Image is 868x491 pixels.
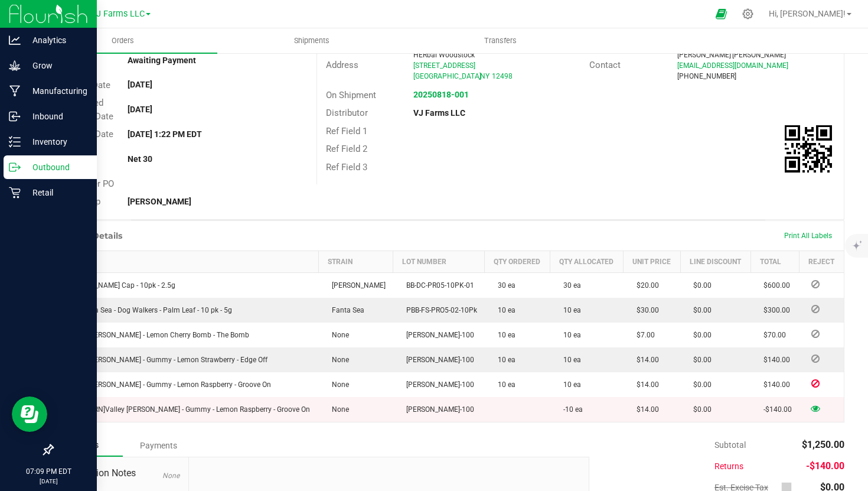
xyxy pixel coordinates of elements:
[9,34,21,46] inline-svg: Analytics
[123,435,194,456] div: Payments
[758,306,790,314] span: $300.00
[624,251,681,272] th: Unit Price
[9,110,21,122] inline-svg: Inbound
[807,355,824,362] span: Reject Inventory
[557,405,583,414] span: -10 ea
[557,381,581,389] span: 10 ea
[326,281,386,290] span: [PERSON_NAME]
[21,135,92,149] p: Inventory
[28,28,217,53] a: Orders
[807,281,824,288] span: Reject Inventory
[806,460,844,472] span: -$140.00
[413,72,481,80] span: [GEOGRAPHIC_DATA]
[9,60,21,71] inline-svg: Grow
[326,331,349,339] span: None
[740,8,755,19] div: Manage settings
[326,381,349,389] span: None
[9,85,21,97] inline-svg: Manufacturing
[61,466,180,480] span: Destination Notes
[162,472,180,480] span: None
[802,439,844,450] span: $1,250.00
[326,90,376,100] span: On Shipment
[319,251,393,272] th: Strain
[400,306,477,314] span: PBB-FS-PRO5-02-10Pk
[680,251,750,272] th: Line Discount
[278,35,345,46] span: Shipments
[687,331,712,339] span: $0.00
[468,35,533,46] span: Transfers
[807,305,824,313] span: Reject Inventory
[9,187,21,199] inline-svg: Retail
[631,331,655,339] span: $7.00
[480,72,490,80] span: NY
[800,251,844,272] th: Reject
[21,33,92,47] p: Analytics
[12,396,47,432] iframe: Resource center
[492,281,515,290] span: 30 ea
[21,84,92,98] p: Manufacturing
[732,51,786,59] span: [PERSON_NAME]
[400,405,474,414] span: [PERSON_NAME]-100
[687,356,712,364] span: $0.00
[413,90,469,99] a: 20250818-001
[492,381,515,389] span: 10 ea
[708,2,735,25] span: Open Ecommerce Menu
[758,381,790,389] span: $140.00
[677,72,736,80] span: [PHONE_NUMBER]
[677,61,788,70] span: [EMAIL_ADDRESS][DOMAIN_NAME]
[91,9,145,19] span: VJ Farms LLC
[128,197,191,206] strong: [PERSON_NAME]
[326,60,358,70] span: Address
[326,108,368,118] span: Distributor
[485,251,550,272] th: Qty Ordered
[807,380,824,387] span: Inventory Rejected
[60,405,310,414] span: Valley [PERSON_NAME] - Gummy - Lemon Raspberry - Groove On
[21,109,92,123] p: Inbound
[400,331,474,339] span: [PERSON_NAME]-100
[557,306,581,314] span: 10 ea
[758,281,790,290] span: $600.00
[687,381,712,389] span: $0.00
[413,51,475,59] span: HERbal Woodstock
[807,405,824,412] span: View Rejected Inventory
[758,405,792,414] span: -$140.00
[631,356,659,364] span: $14.00
[21,58,92,73] p: Grow
[492,72,513,80] span: 12498
[492,306,515,314] span: 10 ea
[557,281,581,290] span: 30 ea
[5,477,92,486] p: [DATE]
[60,331,249,339] span: Valley [PERSON_NAME] - Lemon Cherry Bomb - The Bomb
[557,356,581,364] span: 10 ea
[53,251,319,272] th: Item
[687,306,712,314] span: $0.00
[326,126,367,136] span: Ref Field 1
[758,356,790,364] span: $140.00
[714,461,743,471] span: Returns
[492,331,515,339] span: 10 ea
[393,251,485,272] th: Lot Number
[9,161,21,173] inline-svg: Outbound
[687,281,712,290] span: $0.00
[589,60,621,70] span: Contact
[21,160,92,174] p: Outbound
[400,356,474,364] span: [PERSON_NAME]-100
[479,72,480,80] span: ,
[769,9,846,18] span: Hi, [PERSON_NAME]!
[60,381,271,389] span: Valley [PERSON_NAME] - Gummy - Lemon Raspberry - Groove On
[807,330,824,337] span: Reject Inventory
[687,405,712,414] span: $0.00
[631,381,659,389] span: $14.00
[217,28,406,53] a: Shipments
[714,440,746,450] span: Subtotal
[128,80,152,89] strong: [DATE]
[413,61,475,70] span: [STREET_ADDRESS]
[631,306,659,314] span: $30.00
[128,129,202,139] strong: [DATE] 1:22 PM EDT
[5,466,92,477] p: 07:09 PM EDT
[326,356,349,364] span: None
[784,232,832,240] span: Print All Labels
[326,405,349,414] span: None
[400,381,474,389] span: [PERSON_NAME]-100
